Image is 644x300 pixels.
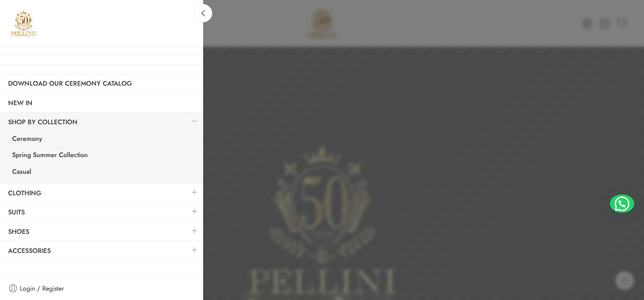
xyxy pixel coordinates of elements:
a: Login / Register [8,283,195,294]
a: Ceremony [4,132,203,148]
a: Casual [4,164,203,181]
img: Pellini [8,8,39,39]
a: Spring Summer Collection [4,148,203,164]
a: Pellini - [8,8,39,39]
span: Login / Register [20,283,64,294]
